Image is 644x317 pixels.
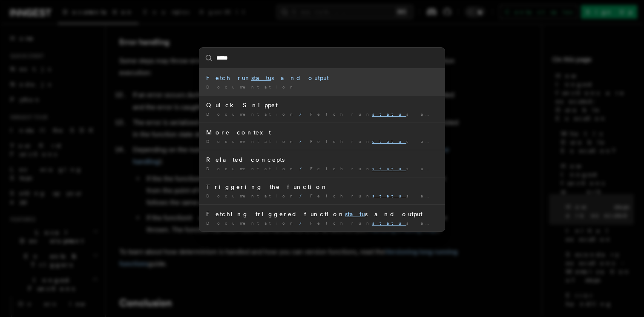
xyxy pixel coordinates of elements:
[310,220,490,226] span: Fetch run s and output
[372,166,406,171] mark: statu
[206,101,438,109] div: Quick Snippet
[206,210,438,218] div: Fetching triggered function s and output
[372,139,406,144] mark: statu
[206,193,296,198] span: Documentation
[310,166,490,171] span: Fetch run s and output
[310,139,490,144] span: Fetch run s and output
[299,166,307,171] span: /
[206,139,296,144] span: Documentation
[299,111,307,117] span: /
[206,166,296,171] span: Documentation
[372,111,406,117] mark: statu
[299,220,307,226] span: /
[310,193,490,198] span: Fetch run s and output
[299,139,307,144] span: /
[251,74,271,81] mark: statu
[206,155,438,164] div: Related concepts
[206,74,438,82] div: Fetch run s and output
[299,193,307,198] span: /
[206,128,438,137] div: More context
[206,111,296,117] span: Documentation
[310,111,490,117] span: Fetch run s and output
[372,220,406,226] mark: statu
[206,84,296,89] span: Documentation
[372,193,406,198] mark: statu
[206,220,296,226] span: Documentation
[345,211,365,217] mark: statu
[206,183,438,191] div: Triggering the function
